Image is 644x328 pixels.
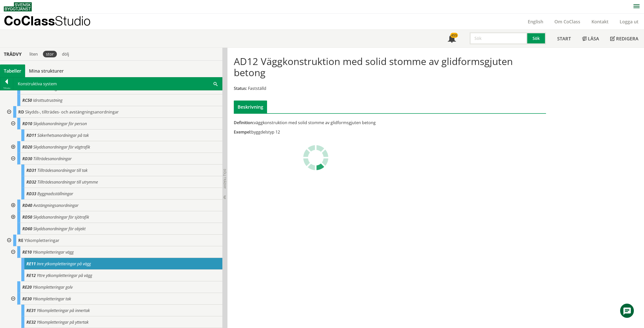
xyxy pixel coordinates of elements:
[22,226,32,232] span: RD60
[33,144,90,150] span: Skyddsanordningar för vägtrafik
[213,81,218,86] span: Sök i tabellen
[26,133,36,138] span: RD11
[22,203,32,208] span: RD40
[33,203,78,208] span: Avstängningsanordningar
[22,121,32,126] span: RD10
[4,2,32,11] img: Svensk Byggtjänst
[33,156,72,161] span: Tillträdesanordningar
[1,51,24,57] div: Trädvy
[557,36,571,42] span: Start
[549,19,586,25] a: Om CoClass
[234,129,251,135] span: Exempel:
[37,261,91,267] span: Inre ytkompletteringar på vägg
[37,319,89,325] span: Ytkompletteringar på yttertak
[22,249,32,255] span: RE10
[33,249,74,255] span: Ytkompletteringar vägg
[22,284,32,290] span: RE20
[24,238,59,243] span: Ytkompletteringar
[33,226,86,232] span: Skyddsanordningar för objekt
[37,179,98,185] span: Tillträdesanordningar till utrymme
[26,179,36,185] span: RD32
[37,273,92,278] span: Yttre ytkompletteringar på vägg
[0,86,13,90] div: Tillbaka
[26,51,41,57] div: liten
[22,144,32,150] span: RD20
[33,214,89,220] span: Skyddsanordningar för sjötrafik
[37,191,73,196] span: Byggnadsställningar
[614,19,644,25] a: Logga ut
[303,145,328,170] img: Laddar
[13,77,222,90] div: Konstruktiva system
[55,13,91,28] span: Studio
[4,18,91,24] p: CoClass
[442,30,461,47] a: 455
[33,284,73,290] span: Ytkompletteringar golv
[25,64,68,77] a: Mina strukturer
[605,30,644,47] a: Redigera
[26,308,36,313] span: RE31
[234,120,546,125] div: väggkonstruktion med solid stomme av glidformsgjuten betong
[576,30,605,47] a: Läsa
[37,308,90,313] span: Ytkompletteringar på innertak
[22,156,32,161] span: RD30
[25,109,119,115] span: Skydds-, tillträdes- och avstängningsanordningar
[4,14,102,29] a: CoClassStudio
[22,214,32,220] span: RD50
[588,36,599,42] span: Läsa
[26,319,36,325] span: RE32
[522,19,549,25] a: English
[470,32,527,44] input: Sök
[586,19,614,25] a: Kontakt
[18,238,23,243] span: RE
[22,296,32,302] span: RE30
[22,97,32,103] span: RC50
[26,261,36,267] span: RE11
[527,32,546,44] button: Sök
[33,296,71,302] span: Ytkompletteringar tak
[33,121,87,126] span: Skyddsanordningar för person
[26,273,36,278] span: RE12
[234,129,546,135] div: byggdelstyp 12
[59,51,72,57] div: dölj
[234,56,546,78] h1: AD12 Väggkonstruktion med solid stomme av glidformsgjuten betong
[448,35,456,43] span: Notifikationer
[18,109,24,115] span: RD
[248,86,266,91] span: Fastställd
[37,133,89,138] span: Säkerhetsanordningar på tak
[234,101,267,113] div: Beskrivning
[37,168,88,173] span: Tillträdesanordningar till tak
[234,120,254,125] span: Definition:
[223,169,227,189] span: Dölj trädvy
[26,168,36,173] span: RD31
[43,51,57,57] div: stor
[552,30,576,47] a: Start
[26,191,36,196] span: RD33
[450,33,458,38] div: 455
[234,86,247,91] span: Status:
[33,97,62,103] span: Idrottsutrustning
[616,36,638,42] span: Redigera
